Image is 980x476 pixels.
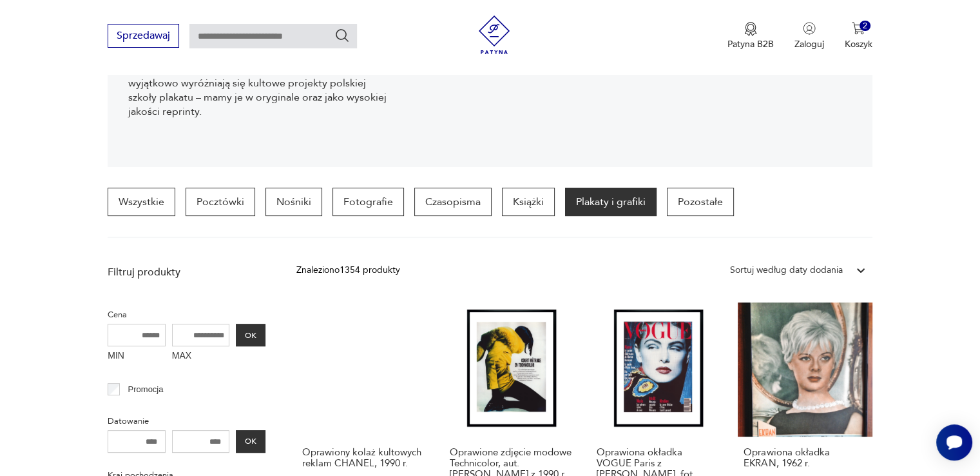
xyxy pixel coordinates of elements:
[794,38,824,50] p: Zaloguj
[565,188,657,216] a: Plakaty i grafiki
[108,265,265,279] p: Filtruj produkty
[265,188,322,216] a: Nośniki
[108,188,175,216] a: Wszystkie
[296,263,400,277] div: Znaleziono 1354 produkty
[936,424,972,461] iframe: Smartsupp widget button
[475,15,514,54] img: Patyna - sklep z meblami i dekoracjami vintage
[236,324,265,346] button: OK
[172,346,230,367] label: MAX
[108,308,265,322] p: Cena
[803,22,816,35] img: Ikonka użytkownika
[727,38,774,50] p: Patyna B2B
[730,263,843,277] div: Sortuj według daty dodania
[860,21,870,32] div: 2
[502,188,555,216] a: Książki
[108,414,265,428] p: Datowanie
[845,38,872,50] p: Koszyk
[302,447,425,469] h3: Oprawiony kolaż kultowych reklam CHANEL, 1990 r.
[108,24,179,48] button: Sprzedawaj
[414,188,492,216] a: Czasopisma
[667,188,734,216] a: Pozostałe
[744,447,866,469] h3: Oprawiona okładka EKRAN, 1962 r.
[852,22,865,35] img: Ikona koszyka
[727,22,774,50] button: Patyna B2B
[108,346,166,367] label: MIN
[108,32,179,41] a: Sprzedawaj
[332,188,404,216] a: Fotografie
[236,430,265,453] button: OK
[794,22,824,50] button: Zaloguj
[845,22,872,50] button: 2Koszyk
[744,22,757,36] img: Ikona medalu
[128,48,393,119] p: Ilustracje, fotografie i kolaże sprzed lat to nierzadko klasyki światowego projektowania. Na tym ...
[186,188,255,216] a: Pocztówki
[334,28,350,43] button: Szukaj
[727,22,774,50] a: Ikona medaluPatyna B2B
[128,382,164,397] p: Promocja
